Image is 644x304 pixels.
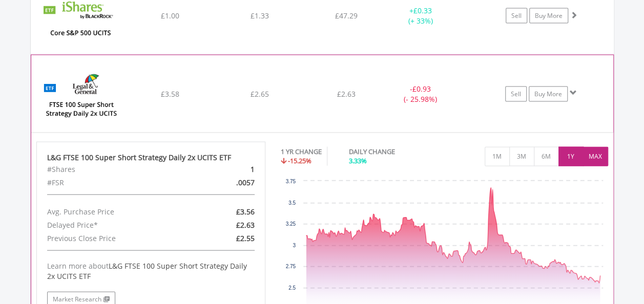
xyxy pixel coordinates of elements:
div: DAILY CHANGE [349,147,431,157]
div: Avg. Purchase Price [39,205,188,219]
span: £0.33 [413,6,432,15]
button: 1M [485,147,510,166]
div: #Shares [39,163,188,176]
text: 2.75 [286,264,296,269]
span: £3.56 [236,207,255,216]
text: 2.5 [288,285,296,291]
a: Buy More [529,86,568,102]
span: £2.65 [251,89,269,99]
span: £1.00 [160,11,179,20]
div: Delayed Price* [39,219,188,232]
span: £3.58 [161,89,179,99]
span: £47.29 [335,11,358,20]
div: #FSR [39,176,188,189]
a: Sell [506,8,527,24]
div: Learn more about [47,261,255,281]
span: £2.55 [236,233,255,243]
img: EQU.GBP.SUK2.png [36,68,124,129]
text: 3 [293,243,296,248]
span: -15.25% [288,156,311,165]
span: £0.93 [412,84,431,94]
span: £2.63 [236,220,255,230]
text: 3.75 [286,179,296,184]
button: 3M [509,147,534,166]
span: L&G FTSE 100 Super Short Strategy Daily 2x UCITS ETF [47,261,247,281]
div: 1 [188,163,262,176]
button: MAX [583,147,608,166]
span: £2.63 [337,89,356,99]
a: Sell [505,86,527,102]
text: 3.5 [288,200,296,206]
div: - (- 25.98%) [382,84,459,104]
span: 3.33% [349,156,367,165]
div: + (+ 33%) [382,6,460,26]
div: 1 YR CHANGE [281,147,322,157]
button: 1Y [558,147,584,166]
div: L&G FTSE 100 Super Short Strategy Daily 2x UCITS ETF [47,153,255,163]
div: .0057 [188,176,262,189]
div: Previous Close Price [39,232,188,245]
a: Buy More [529,8,568,24]
text: 3.25 [286,221,296,227]
span: £1.33 [251,11,269,20]
button: 6M [534,147,559,166]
